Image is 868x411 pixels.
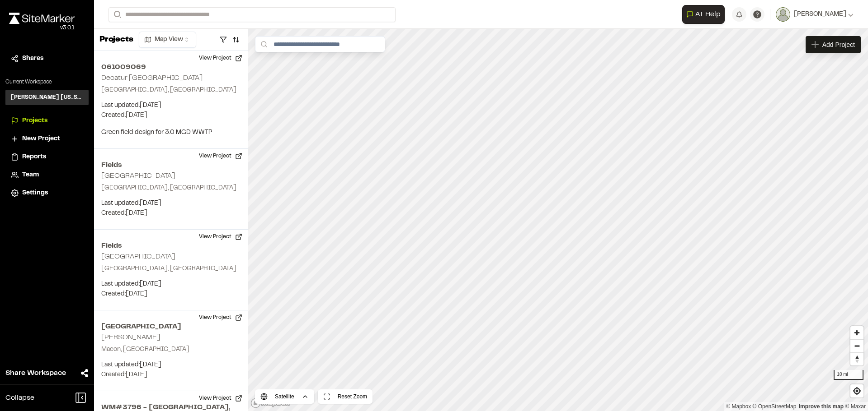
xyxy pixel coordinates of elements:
[318,389,373,404] button: Reset Zoom
[101,62,241,73] h2: 061009069
[101,240,241,251] h2: Fields
[193,230,248,244] button: View Project
[5,78,89,86] p: Current Workspace
[101,111,241,120] p: Created: [DATE]
[11,152,83,162] a: Reports
[776,7,854,22] button: [PERSON_NAME]
[101,75,203,81] h2: Decatur [GEOGRAPHIC_DATA]
[22,54,43,64] span: Shares
[822,40,855,49] span: Add Project
[799,403,844,410] a: Map feedback
[11,93,83,102] h3: [PERSON_NAME] [US_STATE]
[101,360,241,370] p: Last updated: [DATE]
[248,29,868,411] canvas: Map
[850,340,863,352] span: Zoom out
[845,403,866,410] a: Maxar
[22,134,60,144] span: New Project
[193,391,248,406] button: View Project
[101,345,241,355] p: Macon, [GEOGRAPHIC_DATA]
[682,5,725,24] button: Open AI Assistant
[101,183,241,193] p: [GEOGRAPHIC_DATA], [GEOGRAPHIC_DATA]
[101,85,241,95] p: [GEOGRAPHIC_DATA], [GEOGRAPHIC_DATA]
[11,188,83,198] a: Settings
[850,339,863,352] button: Zoom out
[108,7,125,22] button: Search
[834,370,863,380] div: 10 mi
[726,403,751,410] a: Mapbox
[101,370,241,380] p: Created: [DATE]
[11,116,83,126] a: Projects
[101,128,241,138] p: Green field design for 3.0 MGD WWTP
[193,149,248,163] button: View Project
[5,368,66,379] span: Share Workspace
[193,310,248,325] button: View Project
[850,353,863,365] span: Reset bearing to north
[101,254,175,260] h2: [GEOGRAPHIC_DATA]
[794,9,846,19] span: [PERSON_NAME]
[850,326,863,339] button: Zoom in
[101,160,241,171] h2: Fields
[22,170,39,180] span: Team
[850,384,863,397] button: Find my location
[101,208,241,218] p: Created: [DATE]
[99,34,133,46] p: Projects
[682,5,728,24] div: Open AI Assistant
[101,101,241,111] p: Last updated: [DATE]
[101,334,160,341] h2: [PERSON_NAME]
[9,24,75,32] div: Oh geez...please don't...
[101,289,241,299] p: Created: [DATE]
[850,352,863,365] button: Reset bearing to north
[22,188,48,198] span: Settings
[101,264,241,274] p: [GEOGRAPHIC_DATA], [GEOGRAPHIC_DATA]
[776,7,790,22] img: User
[11,170,83,180] a: Team
[11,134,83,144] a: New Project
[101,199,241,208] p: Last updated: [DATE]
[101,321,241,332] h2: [GEOGRAPHIC_DATA]
[22,152,46,162] span: Reports
[255,389,314,404] button: Satellite
[101,279,241,289] p: Last updated: [DATE]
[753,403,797,410] a: OpenStreetMap
[11,54,83,64] a: Shares
[9,13,75,24] img: rebrand.png
[5,393,34,403] span: Collapse
[250,398,290,408] a: Mapbox logo
[22,116,47,126] span: Projects
[695,9,721,20] span: AI Help
[101,173,175,179] h2: [GEOGRAPHIC_DATA]
[193,51,248,65] button: View Project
